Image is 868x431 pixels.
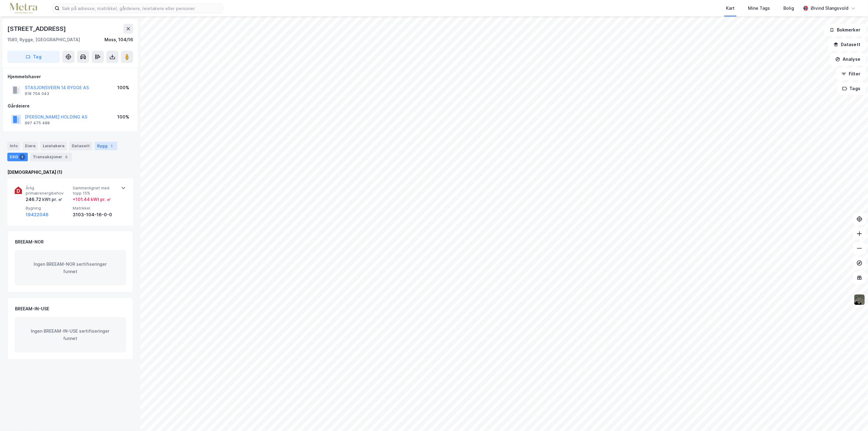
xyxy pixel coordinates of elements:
span: Matrikkel [73,206,117,211]
div: Ingen BREEAM-NOR sertifiseringer funnet [15,250,126,285]
button: Tags [837,82,866,95]
div: 1 [19,154,25,160]
div: 100% [117,84,129,91]
div: Kart [726,5,735,12]
div: Bygg [95,142,117,150]
input: Søk på adresse, matrikkel, gårdeiere, leietakere eller personer [60,4,223,13]
button: Filter [836,68,866,80]
div: Øivind Slangsvold [811,5,848,12]
div: Leietakere [40,142,67,150]
div: + 101.44 kWt pr. ㎡ [73,196,111,203]
iframe: Chat Widget [837,402,868,431]
button: 19422046 [26,211,49,218]
div: Eiere [23,142,38,150]
div: ESG [7,153,28,161]
div: 3103-104-16-0-0 [73,211,117,218]
div: BREEAM-IN-USE [15,305,49,312]
button: Tag [7,51,60,63]
div: 918 704 043 [25,91,49,96]
button: Datasett [828,38,866,51]
div: 997 475 488 [25,121,50,126]
div: 246.72 [26,196,62,203]
div: 1580, Rygge, [GEOGRAPHIC_DATA] [7,36,80,43]
button: Bokmerker [824,24,866,36]
div: BREEAM-NOR [15,238,44,246]
button: Analyse [830,53,866,65]
div: Ingen BREEAM-IN-USE sertifiseringer funnet [15,317,126,352]
div: 100% [117,113,129,121]
span: Årlig primærenergibehov [26,185,70,196]
div: Bolig [783,5,794,12]
div: [STREET_ADDRESS] [7,24,67,34]
div: 1 [109,143,115,149]
span: Bygning [26,206,70,211]
div: Moss, 104/16 [104,36,133,43]
img: metra-logo.256734c3b2bbffee19d4.png [10,3,37,14]
div: 5 [64,154,70,160]
span: Sammenlignet med topp 15% [73,185,117,196]
div: Datasett [69,142,92,150]
img: 9k= [854,294,865,305]
div: kWt pr. ㎡ [41,196,62,203]
div: Info [7,142,20,150]
div: Kontrollprogram for chat [837,402,868,431]
div: Transaksjoner [30,153,72,161]
div: Hjemmelshaver [8,73,133,80]
div: Gårdeiere [8,102,133,110]
div: [DEMOGRAPHIC_DATA] (1) [7,169,133,176]
div: Mine Tags [748,5,770,12]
